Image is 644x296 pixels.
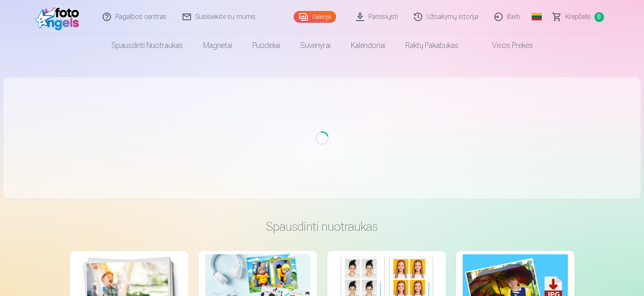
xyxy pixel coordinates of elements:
a: Visos prekės [469,34,543,57]
a: Raktų pakabukas [395,34,469,57]
h3: Spausdinti nuotraukas [77,219,568,234]
span: 0 [594,12,604,22]
a: Puodeliai [242,34,290,57]
a: Magnetai [193,34,242,57]
a: Spausdinti nuotraukas [101,34,193,57]
a: Galerija [294,11,336,23]
a: Kalendoriai [341,34,395,57]
img: /fa2 [35,3,84,30]
a: Suvenyrai [290,34,341,57]
span: Krepšelis [565,12,591,22]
